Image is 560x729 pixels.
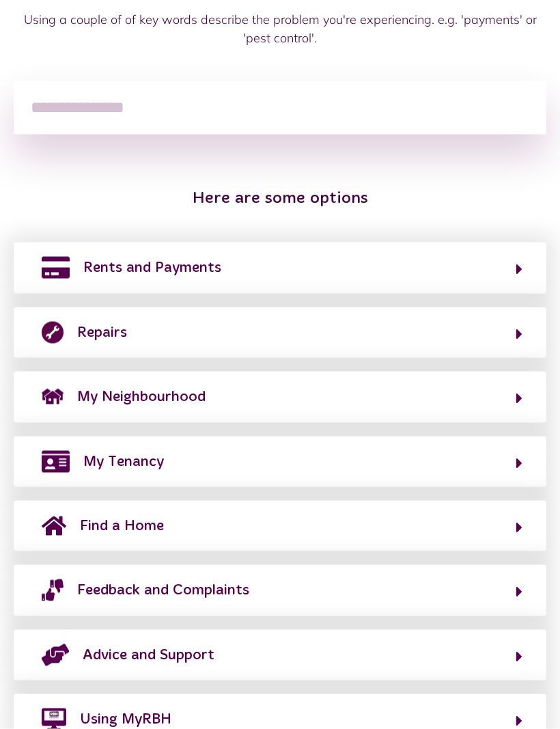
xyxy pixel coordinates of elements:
[83,451,164,473] span: My Tenancy
[38,385,522,409] button: My Neighbourhood
[77,579,249,601] span: Feedback and Complaints
[42,322,64,344] img: report-repair.png
[38,450,522,473] button: My Tenancy
[83,257,221,279] span: Rents and Payments
[38,321,522,344] button: Repairs
[42,451,70,473] img: my-tenancy.png
[38,256,522,279] button: Rents and Payments
[42,644,69,666] img: advice-support-1.png
[38,514,522,538] button: Find a Home
[42,257,70,279] img: rents-payments.png
[14,189,546,209] h3: Here are some options
[42,579,64,601] img: complaints.png
[14,10,546,47] p: Using a couple of of key words describe the problem you're experiencing. e.g. 'payments' or 'pest...
[38,579,522,602] button: Feedback and Complaints
[38,644,522,667] button: Advice and Support
[83,644,214,666] span: Advice and Support
[77,322,127,344] span: Repairs
[77,386,206,408] span: My Neighbourhood
[42,386,64,408] img: neighborhood.png
[80,515,164,537] span: Find a Home
[42,515,66,537] img: home-solid.svg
